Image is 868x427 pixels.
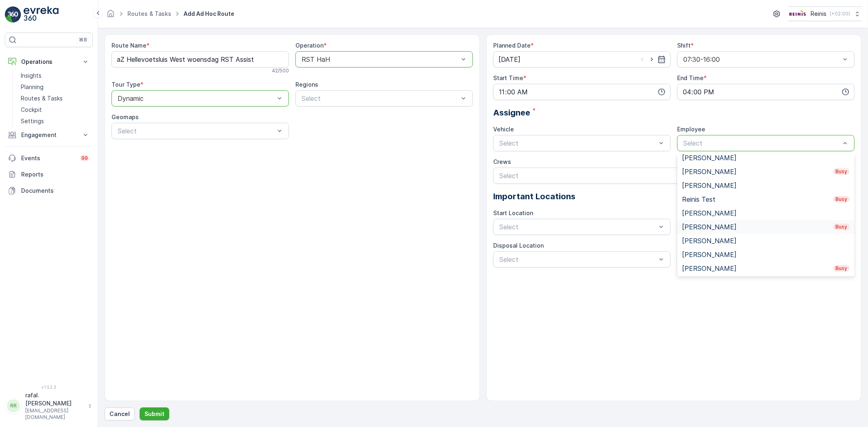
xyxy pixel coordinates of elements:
span: [PERSON_NAME] [682,251,737,258]
span: [PERSON_NAME] [682,237,737,244]
label: Route Name [112,42,146,49]
p: 42 / 500 [272,68,289,74]
button: Engagement [5,127,93,143]
p: Documents [21,187,90,195]
a: Routes & Tasks [17,93,93,104]
p: Busy [835,168,848,175]
label: Geomaps [112,113,139,120]
img: logo [5,7,21,23]
span: Add Ad Hoc Route [182,10,236,18]
label: Operation [295,42,324,49]
p: Operations [21,58,77,66]
p: Submit [144,410,164,418]
label: Crews [493,158,511,165]
p: Select [302,94,459,103]
label: Regions [295,81,318,88]
p: Settings [21,117,44,125]
p: Important Locations [493,190,855,203]
p: Planning [21,83,44,91]
p: Events [21,154,75,162]
label: Vehicle [493,126,514,133]
button: Operations [5,54,93,70]
label: Start Time [493,74,523,81]
label: End Time [677,74,704,81]
span: [PERSON_NAME] [682,209,737,217]
label: Start Location [493,209,533,216]
a: Cockpit [17,104,93,115]
span: v 1.52.3 [5,385,93,390]
p: Reinis [811,10,826,18]
p: Busy [835,196,848,203]
div: Reinis Test [682,196,850,203]
a: Events99 [5,150,93,166]
p: Select [499,138,656,148]
button: Submit [140,407,169,420]
p: Select [118,126,275,136]
img: Reinis-Logo-Vrijstaand_Tekengebied-1-copy2_aBO4n7j.png [788,9,807,18]
a: Routes & Tasks [127,10,171,17]
div: [PERSON_NAME] [682,223,850,231]
p: Select [683,138,840,148]
button: Reinis(+02:00) [788,7,861,21]
p: 99 [81,155,88,161]
p: rafal.[PERSON_NAME] [25,391,84,407]
a: Settings [17,115,93,127]
label: Planned Date [493,42,531,49]
p: Select [499,171,840,181]
p: Cancel [109,410,130,418]
div: RR [7,399,20,412]
a: Planning [17,81,93,93]
p: ( +02:00 ) [830,11,850,17]
span: [PERSON_NAME] [682,182,737,189]
span: Assignee [493,107,530,119]
label: Employee [677,126,705,133]
button: RRrafal.[PERSON_NAME][EMAIL_ADDRESS][DOMAIN_NAME] [5,391,93,420]
label: Shift [677,42,691,49]
a: Documents [5,183,93,199]
a: Homepage [106,12,115,19]
p: Reports [21,170,90,179]
p: Cockpit [21,106,42,114]
div: [PERSON_NAME] [682,168,850,175]
input: dd/mm/yyyy [493,51,671,68]
img: logo_light-DOdMpM7g.png [24,7,59,23]
a: Insights [17,70,93,81]
p: Select [499,255,656,264]
label: Tour Type [112,81,140,88]
p: [EMAIL_ADDRESS][DOMAIN_NAME] [25,407,84,420]
button: Cancel [105,407,135,420]
p: Busy [835,224,848,230]
p: Routes & Tasks [21,94,63,102]
label: Disposal Location [493,242,544,249]
a: Reports [5,166,93,183]
div: [PERSON_NAME] [682,265,850,272]
p: Busy [835,265,848,272]
p: Engagement [21,131,77,139]
span: [PERSON_NAME] [682,154,737,161]
p: Insights [21,72,42,80]
p: ⌘B [79,37,87,43]
p: Select [499,222,656,232]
